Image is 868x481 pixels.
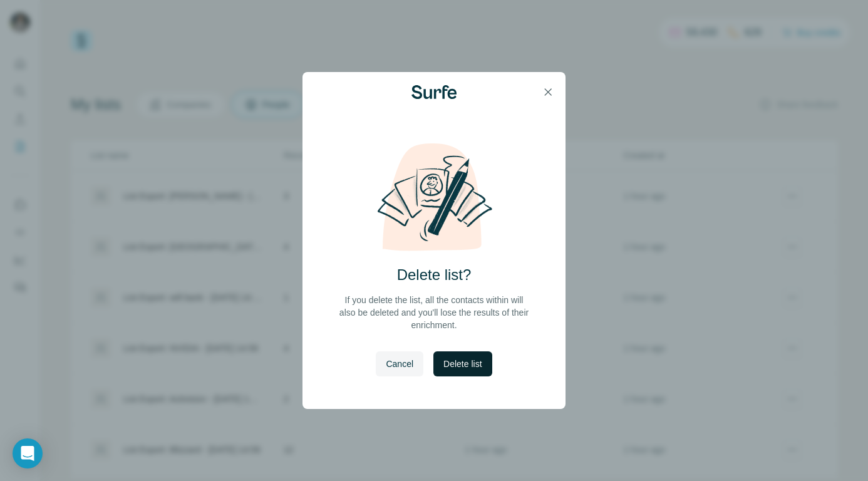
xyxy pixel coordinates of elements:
[376,351,423,376] button: Cancel
[411,85,457,99] img: Surfe Logo
[13,438,43,468] div: Open Intercom Messenger
[443,358,482,370] span: Delete list
[338,294,530,331] p: If you delete the list, all the contacts within will also be deleted and you'll lose the results ...
[397,265,472,285] h2: Delete list?
[364,142,504,252] img: delete-list
[433,351,492,376] button: Delete list
[386,358,413,370] span: Cancel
